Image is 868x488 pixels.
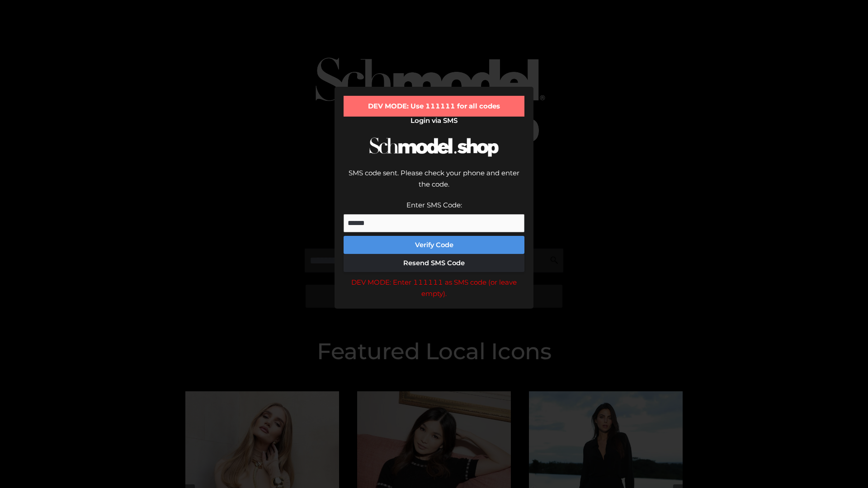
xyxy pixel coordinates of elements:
h2: Login via SMS [344,117,524,125]
button: Verify Code [344,236,524,254]
label: Enter SMS Code: [406,201,462,209]
div: DEV MODE: Use 111111 for all codes [344,96,524,117]
img: Schmodel Logo [366,129,502,165]
button: Resend SMS Code [344,254,524,272]
div: SMS code sent. Please check your phone and enter the code. [344,167,524,199]
div: DEV MODE: Enter 111111 as SMS code (or leave empty). [344,277,524,300]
